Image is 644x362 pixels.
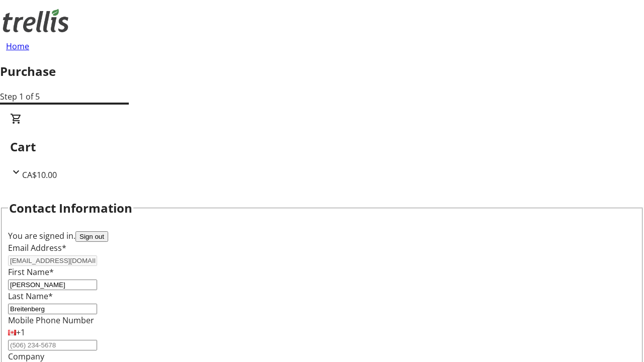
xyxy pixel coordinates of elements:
h2: Contact Information [9,199,132,217]
label: Last Name* [8,291,53,302]
label: Email Address* [8,242,66,253]
h2: Cart [10,138,634,156]
div: You are signed in. [8,230,636,242]
button: Sign out [75,231,108,242]
div: CartCA$10.00 [10,113,634,181]
label: First Name* [8,266,54,278]
label: Company [8,351,44,362]
span: CA$10.00 [22,169,57,180]
label: Mobile Phone Number [8,315,94,326]
input: (506) 234-5678 [8,340,97,350]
